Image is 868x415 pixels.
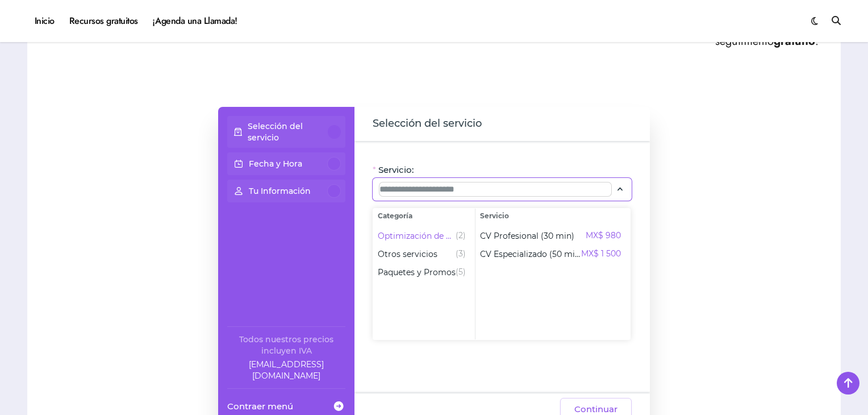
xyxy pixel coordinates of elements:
[373,209,475,223] span: Categoría
[145,6,245,36] a: ¡Agenda una Llamada!
[373,208,631,340] div: Selecciona el servicio
[480,248,581,260] span: CV Especializado (50 min)
[249,185,311,197] p: Tu Información
[456,265,466,279] span: (5)
[27,6,62,36] a: Inicio
[378,248,437,260] span: Otros servicios
[249,158,302,169] p: Fecha y Hora
[378,267,456,278] span: Paquetes y Promos
[248,121,328,143] p: Selección del servicio
[227,359,345,381] a: Company email: ayuda@elhadadelasvacantes.com
[475,209,630,223] span: Servicio
[586,229,621,243] span: MX$ 980
[480,230,574,242] span: CV Profesional (30 min)
[456,229,466,243] span: (2)
[227,334,345,356] div: Todos nuestros precios incluyen IVA
[581,247,621,261] span: MX$ 1 500
[378,164,414,176] span: Servicio:
[62,6,145,36] a: Recursos gratuitos
[373,116,482,132] span: Selección del servicio
[378,230,456,242] span: Optimización de CV
[456,247,466,261] span: (3)
[227,400,293,412] span: Contraer menú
